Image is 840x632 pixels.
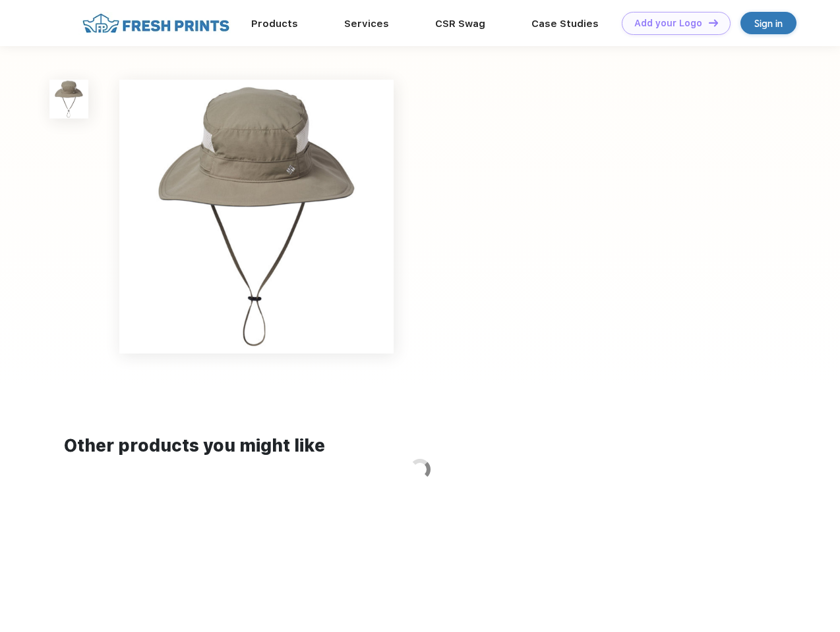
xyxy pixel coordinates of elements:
[78,12,233,35] img: fo%20logo%202.webp
[64,433,775,459] div: Other products you might like
[49,80,88,118] img: func=resize&h=100
[709,19,718,26] img: DT
[740,12,796,34] a: Sign in
[754,16,783,31] div: Sign in
[634,18,702,29] div: Add your Logo
[119,80,394,354] img: func=resize&h=640
[251,18,298,30] a: Products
